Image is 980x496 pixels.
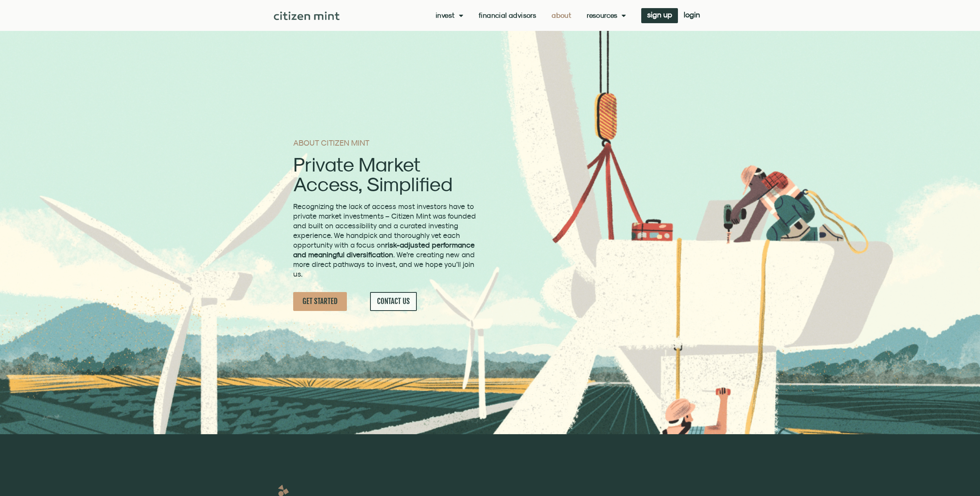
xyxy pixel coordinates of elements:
strong: risk-adjusted performance and meaningful diversification [293,241,475,259]
a: sign up [641,8,678,23]
a: Financial Advisors [479,12,536,19]
a: CONTACT US [370,292,417,311]
a: login [678,8,706,23]
h1: ABOUT CITIZEN MINT [293,139,478,147]
img: Citizen Mint [274,12,340,20]
a: Resources [587,12,626,19]
span: CONTACT US [377,297,410,306]
a: About [552,12,571,19]
span: login [684,12,700,17]
nav: Menu [436,12,626,19]
a: GET STARTED [293,292,347,311]
span: sign up [647,12,672,17]
span: Recognizing the lack of access most investors have to private market investments – Citizen Mint w... [293,202,476,278]
h2: Private Market Access, Simplified [293,155,478,194]
span: GET STARTED [302,297,338,306]
a: Invest [436,12,463,19]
